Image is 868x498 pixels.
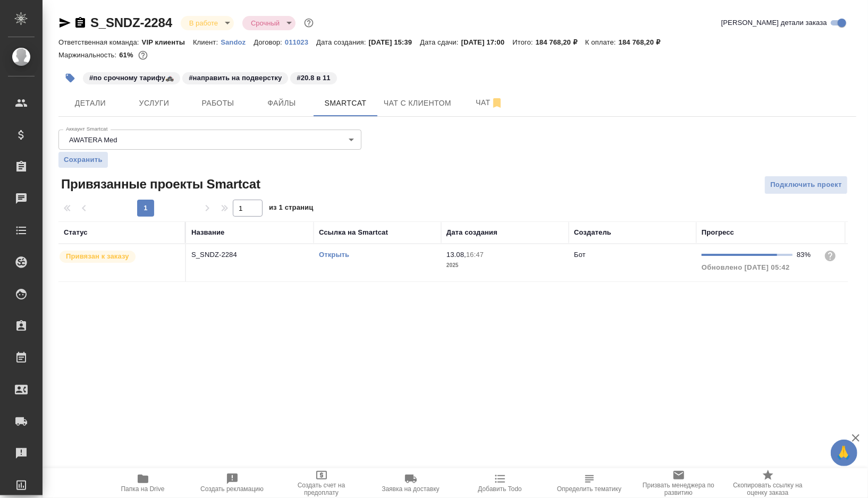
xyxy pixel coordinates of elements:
p: 184 768,20 ₽ [536,38,585,46]
button: Папка на Drive [98,468,188,498]
p: VIP клиенты [142,38,193,46]
div: Прогресс [702,227,734,238]
p: 2025 [446,260,563,271]
span: по срочному тарифу🚓 [82,73,181,82]
div: 83% [797,250,815,260]
span: Создать счет на предоплату [283,482,360,496]
span: Добавить Todo [478,485,521,493]
span: [PERSON_NAME] детали заказа [721,18,827,28]
button: Создать рекламацию [188,468,277,498]
button: Заявка на доставку [366,468,456,498]
p: Sandoz [221,38,254,46]
p: Клиент: [193,38,221,46]
a: 011023 [285,37,316,46]
span: Обновлено [DATE] 05:42 [702,263,790,271]
span: Чат с клиентом [384,97,451,110]
span: Создать рекламацию [200,485,264,493]
span: Подключить проект [770,179,842,191]
p: [DATE] 17:00 [461,38,513,46]
p: #по срочному тарифу🚓 [89,73,174,83]
p: #20.8 в 11 [297,73,330,83]
p: К оплате: [585,38,619,46]
span: Детали [65,97,116,110]
p: Дата сдачи: [420,38,461,46]
a: Открыть [319,251,349,259]
button: Создать счет на предоплату [277,468,366,498]
span: Работы [192,97,243,110]
div: Статус [64,227,88,238]
div: В работе [181,16,234,30]
span: Папка на Drive [121,485,165,493]
span: Привязанные проекты Smartcat [58,176,260,193]
span: Услуги [129,97,180,110]
button: 60223.38 RUB; [136,48,150,62]
p: 61% [119,51,136,59]
button: Скопировать ссылку на оценку заказа [723,468,813,498]
button: В работе [186,19,221,28]
button: Доп статусы указывают на важность/срочность заказа [302,16,316,30]
p: [DATE] 15:39 [369,38,420,46]
button: Сохранить [58,152,108,168]
p: Привязан к заказу [66,251,129,262]
button: Срочный [248,19,283,28]
p: Бот [574,251,586,259]
span: Smartcat [320,97,371,110]
div: В работе [242,16,296,30]
span: направить на подверстку [181,73,289,82]
div: Дата создания [446,227,498,238]
p: Итого: [512,38,535,46]
a: S_SNDZ-2284 [90,15,172,30]
span: из 1 страниц [269,201,314,217]
span: Призвать менеджера по развитию [641,482,717,496]
button: Скопировать ссылку [74,16,87,29]
p: S_SNDZ-2284 [191,250,308,260]
span: Заявка на доставку [382,485,439,493]
p: 011023 [285,38,316,46]
p: 16:47 [466,251,484,259]
button: Скопировать ссылку для ЯМессенджера [58,16,71,29]
button: Добавить Todo [456,468,545,498]
span: 🙏 [835,442,853,464]
div: AWATERA Med [58,130,361,150]
div: Создатель [574,227,611,238]
div: Ссылка на Smartcat [319,227,388,238]
span: Файлы [256,97,307,110]
span: Чат [464,96,515,109]
p: #направить на подверстку [189,73,282,83]
button: Добавить тэг [58,66,82,90]
svg: Отписаться [491,97,503,109]
button: Подключить проект [764,176,848,194]
button: Призвать менеджера по развитию [634,468,723,498]
p: Ответственная команда: [58,38,142,46]
span: Скопировать ссылку на оценку заказа [730,482,806,496]
a: Sandoz [221,37,254,46]
p: Договор: [254,38,285,46]
p: 13.08, [446,251,466,259]
p: Маржинальность: [58,51,119,59]
p: 184 768,20 ₽ [619,38,668,46]
button: Определить тематику [545,468,634,498]
span: Сохранить [64,154,103,165]
button: 🙏 [831,440,857,466]
span: Определить тематику [557,485,621,493]
p: Дата создания: [316,38,368,46]
div: Название [191,227,224,238]
button: AWATERA Med [66,135,121,144]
